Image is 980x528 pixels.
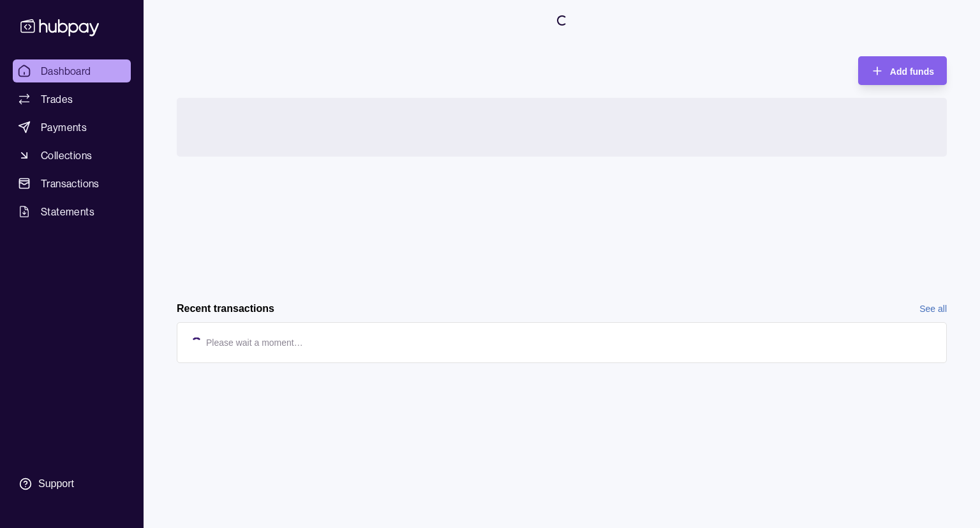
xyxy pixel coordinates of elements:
a: Support [13,470,131,497]
a: Trades [13,88,131,111]
a: Dashboard [13,59,131,82]
a: Statements [13,200,131,223]
span: Add funds [890,66,934,77]
span: Collections [41,148,92,163]
button: Add funds [858,56,947,85]
a: See all [919,302,947,316]
span: Payments [41,120,87,135]
span: Trades [41,91,73,107]
span: Transactions [41,176,100,191]
span: Dashboard [41,63,91,79]
h2: Recent transactions [177,302,274,316]
a: Payments [13,116,131,139]
span: Statements [41,204,94,219]
p: Please wait a moment… [206,336,303,350]
a: Collections [13,144,131,167]
a: Transactions [13,172,131,195]
div: Support [38,477,74,491]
